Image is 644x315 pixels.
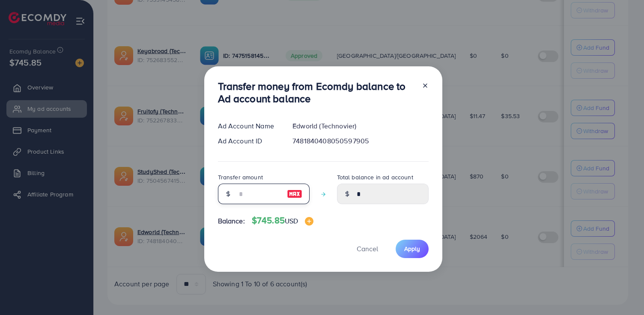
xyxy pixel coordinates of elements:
[346,240,389,258] button: Cancel
[218,173,263,181] label: Transfer amount
[285,216,298,226] span: USD
[286,121,435,131] div: Edworld (Technovier)
[396,240,429,258] button: Apply
[608,276,638,309] iframe: Chat
[404,244,420,253] span: Apply
[305,217,313,226] img: image
[211,121,286,131] div: Ad Account Name
[252,215,314,226] h4: $745.85
[287,189,302,199] img: image
[211,136,286,146] div: Ad Account ID
[286,136,435,146] div: 7481840408050597905
[218,216,245,226] span: Balance:
[337,173,413,181] label: Total balance in ad account
[357,244,378,253] span: Cancel
[218,80,415,105] h3: Transfer money from Ecomdy balance to Ad account balance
